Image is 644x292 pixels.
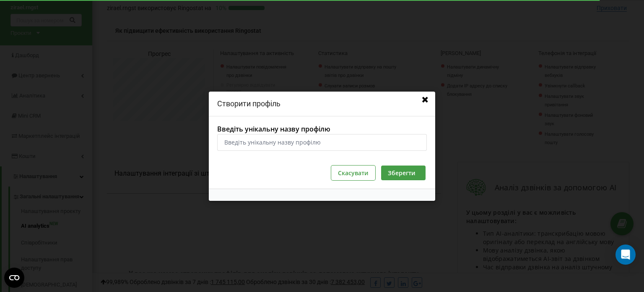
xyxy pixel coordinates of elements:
[615,245,636,265] div: Open Intercom Messenger
[331,165,375,180] button: Скасувати
[4,268,24,288] button: Open CMP widget
[217,125,427,134] label: Введіть унікальну назву профілю
[217,100,427,108] div: Створити профіль
[217,134,427,150] input: Введіть унікальну назву профілю
[381,165,426,180] button: Зберегти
